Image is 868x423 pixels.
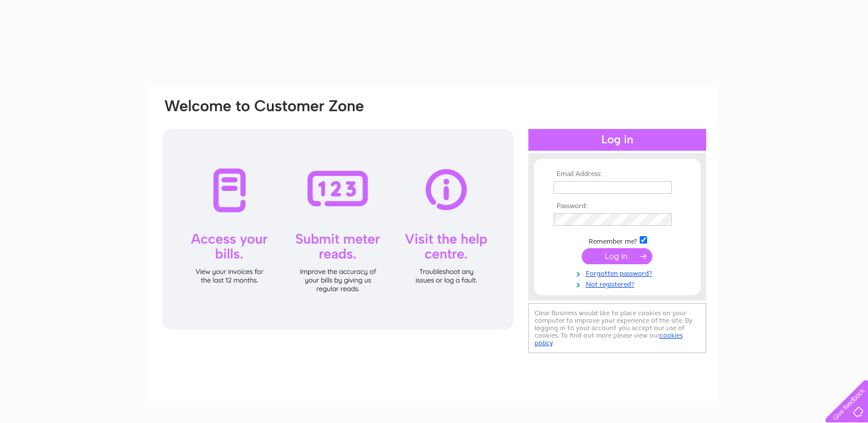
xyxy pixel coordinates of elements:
a: Forgotten password? [554,267,684,278]
th: Email Address: [551,170,684,178]
th: Password: [551,202,684,210]
a: cookies policy [535,331,683,347]
td: Remember me? [551,234,684,246]
input: Submit [582,248,652,264]
div: Clear Business would like to place cookies on your computer to improve your experience of the sit... [528,303,706,353]
a: Not registered? [554,278,684,289]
